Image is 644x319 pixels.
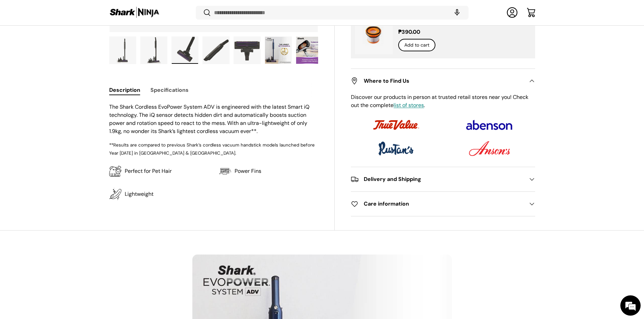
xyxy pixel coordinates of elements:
[351,69,535,93] summary: Where to Find Us
[109,142,315,156] small: **Results are compared to previous Shark’s cordless vacuum handstick models launched before Year ...
[296,37,323,64] img: Shark EvoPower System Adv (CS601)
[35,38,114,47] div: Chat with us now
[3,184,129,208] textarea: Type your message and hit 'Enter'
[125,167,172,175] p: Perfect for Pet Hair
[265,37,291,64] img: Shark EvoPower System Adv (CS601)
[351,192,535,216] summary: Care information
[393,102,424,109] a: list of stores
[351,77,524,85] h2: Where to Find Us
[351,93,535,109] p: Discover our products in person at trusted retail stores near you! Check out the complete .
[111,3,127,20] div: Minimize live chat window
[110,37,136,64] img: Shark EvoPower System Adv (CS601)
[235,167,261,175] p: Power Fins
[446,5,468,20] speech-search-button: Search by voice
[351,175,524,183] h2: Delivery and Shipping
[172,37,198,64] img: Shark EvoPower System Adv (CS601)
[109,82,140,98] button: Description
[398,39,435,51] button: Add to cart
[234,37,260,64] img: Shark EvoPower System Adv (CS601)
[351,167,535,191] summary: Delivery and Shipping
[109,103,318,135] p: The Shark Cordless EvoPower System ADV is engineered with the latest Smart iQ technology. The iQ ...
[150,82,189,98] button: Specifications
[109,6,160,19] img: Shark Ninja Philippines
[141,37,167,64] img: Shark EvoPower System Adv (CS601)
[39,85,93,153] span: We're online!
[398,19,480,26] a: Shark Fabric Filter : XFFWV360J
[125,190,153,198] p: Lightweight
[351,200,524,208] h2: Care information
[203,37,229,64] img: Shark EvoPower System Adv (CS601)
